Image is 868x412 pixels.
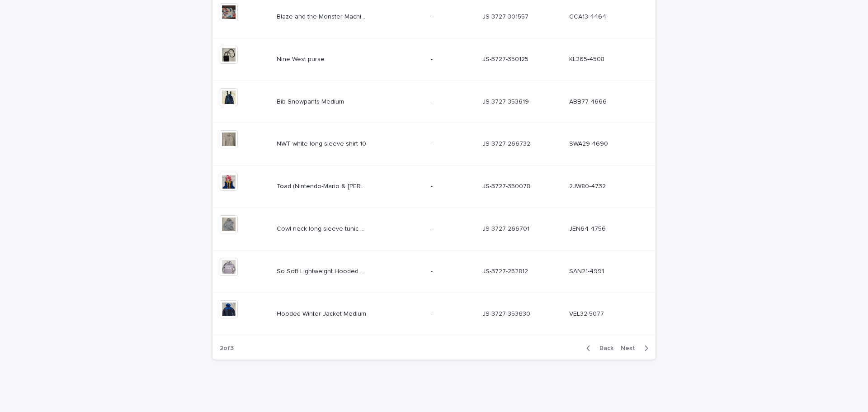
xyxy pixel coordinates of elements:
p: - [431,11,434,21]
span: Back [594,345,613,351]
p: JS-3727-252812 [482,266,530,275]
tr: NWT white long sleeve shirt 10NWT white long sleeve shirt 10 -- JS-3727-266732JS-3727-266732 SWA2... [212,123,656,166]
p: - [431,138,434,148]
tr: Cowl neck long sleeve tunic Adult SmallCowl neck long sleeve tunic Adult Small -- JS-3727-266701J... [212,208,656,250]
p: - [431,266,434,275]
p: - [431,54,434,63]
p: JS-3727-353619 [482,96,531,106]
p: CCA13-4464 [569,11,608,21]
p: Toad (Nintendo-Mario & Luigi brand) costume Medium [277,181,369,190]
p: SAN21-4991 [569,266,606,275]
p: ABB77-4666 [569,96,609,106]
span: Next [621,345,641,351]
tr: So Soft Lightweight Hooded Shirt Adult MediumSo Soft Lightweight Hooded Shirt Adult Medium -- JS-... [212,250,656,293]
p: Bib Snowpants Medium [277,96,346,106]
p: - [431,96,434,106]
p: KL265-4508 [569,54,606,63]
p: 2 of 3 [212,337,241,360]
p: Cowl neck long sleeve tunic Adult Small [277,223,369,233]
tr: Nine West purseNine West purse -- JS-3727-350125JS-3727-350125 KL265-4508KL265-4508 [212,38,656,81]
p: NWT white long sleeve shirt 10 [277,138,368,148]
p: VEL32-5077 [569,308,606,318]
p: JS-3727-266732 [482,138,532,148]
p: 2JW80-4732 [569,181,608,190]
button: Next [617,344,656,352]
p: - [431,308,434,318]
p: JS-3727-301557 [482,11,530,21]
p: JS-3727-350078 [482,181,532,190]
p: JS-3727-350125 [482,54,530,63]
tr: Hooded Winter Jacket MediumHooded Winter Jacket Medium -- JS-3727-353630JS-3727-353630 VEL32-5077... [212,293,656,335]
p: JS-3727-353630 [482,308,532,318]
p: - [431,223,434,233]
p: So Soft Lightweight Hooded Shirt Adult Medium [277,266,369,275]
p: JEN64-4756 [569,223,608,233]
button: Back [579,344,617,352]
p: - [431,181,434,190]
p: Nine West purse [277,54,326,63]
p: Blaze and the Monster Machines Twin sheet set [277,11,369,21]
p: JS-3727-266701 [482,223,531,233]
p: SWA29-4690 [569,138,610,148]
tr: Bib Snowpants MediumBib Snowpants Medium -- JS-3727-353619JS-3727-353619 ABB77-4666ABB77-4666 [212,81,656,123]
p: Hooded Winter Jacket Medium [277,308,368,318]
tr: Toad (Nintendo-Mario & [PERSON_NAME]) costume MediumToad (Nintendo-Mario & [PERSON_NAME]) costume... [212,166,656,208]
